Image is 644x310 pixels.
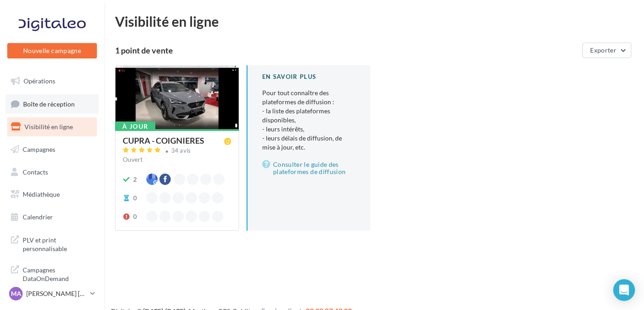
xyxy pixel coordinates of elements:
[7,285,97,302] a: MA [PERSON_NAME] [PERSON_NAME]
[133,194,137,203] div: 0
[5,208,99,227] a: Calendrier
[133,175,137,184] div: 2
[613,279,635,301] div: Open Intercom Messenger
[7,43,97,58] button: Nouvelle campagne
[262,88,356,152] p: Pour tout connaître des plateformes de diffusion :
[26,289,87,298] p: [PERSON_NAME] [PERSON_NAME]
[123,136,204,145] div: CUPRA - COIGNIERES
[262,159,356,177] a: Consulter le guide des plateformes de diffusion
[5,230,99,257] a: PLV et print personnalisable
[5,163,99,182] a: Contacts
[5,94,99,114] a: Boîte de réception
[5,72,99,91] a: Opérations
[23,145,55,153] span: Campagnes
[5,140,99,159] a: Campagnes
[115,15,633,28] div: Visibilité en ligne
[133,212,137,221] div: 0
[24,77,55,85] span: Opérations
[262,125,356,134] li: - leurs intérêts,
[5,185,99,204] a: Médiathèque
[171,148,191,154] div: 34 avis
[23,168,48,175] span: Contacts
[590,46,616,54] span: Exporter
[23,234,93,253] span: PLV et print personnalisable
[123,146,231,157] a: 34 avis
[582,43,631,58] button: Exporter
[115,46,579,54] div: 1 point de vente
[262,134,356,152] li: - leurs délais de diffusion, de mise à jour, etc.
[115,121,155,131] div: À jour
[23,264,93,283] span: Campagnes DataOnDemand
[5,260,99,287] a: Campagnes DataOnDemand
[24,123,73,131] span: Visibilité en ligne
[123,155,143,163] span: Ouvert
[23,100,75,107] span: Boîte de réception
[5,117,99,136] a: Visibilité en ligne
[23,213,53,221] span: Calendrier
[23,190,60,198] span: Médiathèque
[11,289,21,298] span: MA
[262,73,356,81] div: En savoir plus
[262,107,356,125] li: - la liste des plateformes disponibles,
